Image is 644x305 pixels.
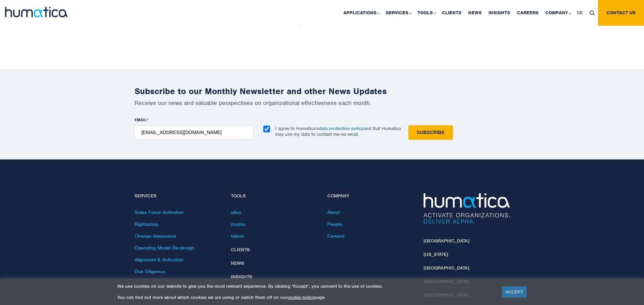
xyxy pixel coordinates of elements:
[424,265,469,271] a: [GEOGRAPHIC_DATA]
[135,257,183,263] a: Alignment & Activation
[502,286,527,298] a: ACCEPT
[135,233,176,239] a: Change Assurance
[590,10,595,16] img: search_icon
[231,274,252,280] a: Insights
[135,268,165,275] a: Due Diligence
[327,193,413,199] h4: Company
[135,245,194,251] a: Operating Model Re-design
[231,209,241,215] a: altus
[231,233,244,239] a: taleva
[117,295,494,300] p: You can find out more about which cookies we are using or switch them off on our page.
[275,126,401,137] p: I agree to Humatica’s and that Humatica may use my data to contact me via email.
[424,193,510,224] img: Humatica
[287,295,314,300] a: cookie policy
[424,252,448,257] a: [US_STATE]
[135,125,253,140] input: name@company.com
[5,7,68,17] img: logo
[231,260,244,266] a: News
[327,221,342,227] a: People
[231,193,317,199] h4: Tools
[135,117,147,123] span: EMAIL
[135,209,184,215] a: Sales Force Activation
[319,126,363,131] a: data protection policy
[231,247,250,253] a: Clients
[231,221,245,227] a: modas
[408,125,453,140] input: Subscribe
[577,10,583,16] span: DE
[135,86,510,96] h2: Subscribe to our Monthly Newsletter and other News Updates
[135,99,510,107] p: Receive our news and valuable perspectives on organizational effectiveness each month.
[117,283,494,289] p: We use cookies on our website to give you the most relevant experience. By clicking “Accept”, you...
[327,233,344,239] a: Careers
[135,221,158,227] a: Rightsizing
[327,209,340,215] a: About
[135,193,221,199] h4: Services
[424,238,469,244] a: [GEOGRAPHIC_DATA]
[263,126,270,132] input: I agree to Humatica’sdata protection policyand that Humatica may use my data to contact me via em...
